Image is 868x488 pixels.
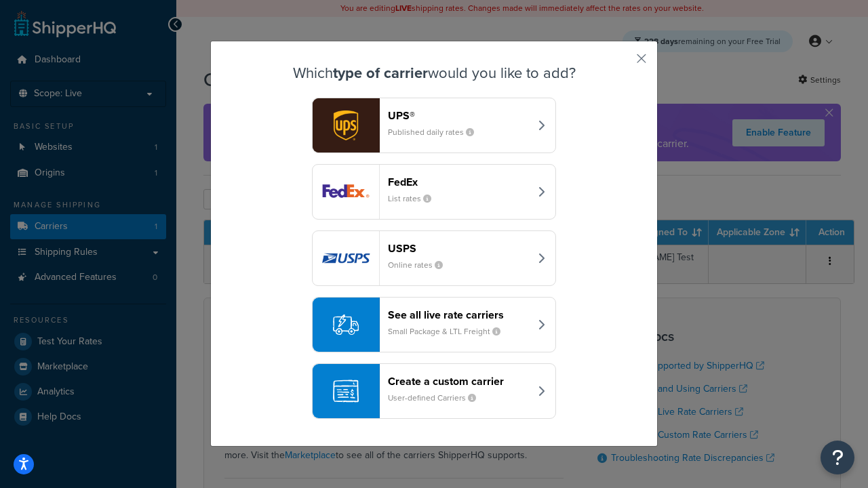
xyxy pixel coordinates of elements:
button: usps logoUSPSOnline rates [312,230,556,286]
small: Published daily rates [388,126,485,138]
button: ups logoUPS®Published daily rates [312,98,556,153]
small: User-defined Carriers [388,392,487,404]
button: Open Resource Center [821,441,854,474]
button: fedEx logoFedExList rates [312,164,556,220]
header: See all live rate carriers [388,308,530,321]
header: USPS [388,242,530,255]
header: UPS® [388,109,530,122]
button: Create a custom carrierUser-defined Carriers [312,363,556,419]
button: See all live rate carriersSmall Package & LTL Freight [312,297,556,352]
strong: type of carrier [333,62,428,84]
img: ups logo [313,98,379,152]
img: usps logo [313,231,379,285]
h3: Which would you like to add? [245,65,623,81]
small: List rates [388,192,442,205]
header: Create a custom carrier [388,375,530,388]
small: Online rates [388,259,454,271]
header: FedEx [388,176,530,188]
img: fedEx logo [313,165,379,219]
img: icon-carrier-liverate-becf4550.svg [333,312,359,338]
small: Small Package & LTL Freight [388,325,511,338]
img: icon-carrier-custom-c93b8a24.svg [333,378,359,404]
